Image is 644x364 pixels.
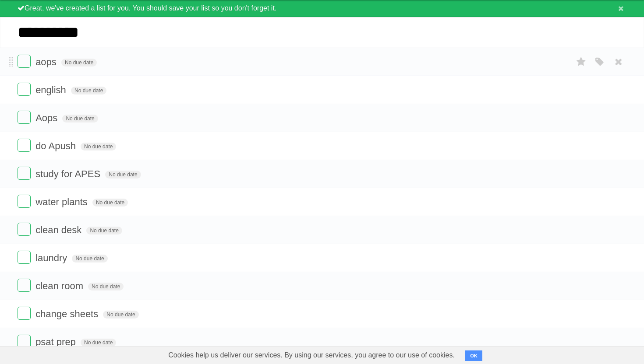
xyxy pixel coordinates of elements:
span: No due date [72,255,107,262]
label: Star task [573,55,590,69]
span: No due date [103,311,138,318]
span: No due date [62,115,98,122]
label: Done [18,111,31,124]
span: change sheets [35,308,100,319]
span: No due date [88,283,124,290]
label: Done [18,279,31,292]
label: Done [18,83,31,96]
span: No due date [105,171,141,178]
label: Done [18,139,31,152]
span: No due date [81,339,116,346]
label: Done [18,167,31,180]
span: clean desk [35,224,84,235]
span: No due date [61,59,97,66]
span: Aops [35,112,60,123]
button: OK [465,350,482,361]
label: Done [18,335,31,348]
label: Done [18,251,31,264]
span: Cookies help us deliver our services. By using our services, you agree to our use of cookies. [159,346,464,364]
span: do Apush [35,140,78,151]
span: aops [35,56,59,67]
span: No due date [86,227,122,234]
label: Done [18,307,31,320]
label: Done [18,55,31,68]
span: No due date [81,143,116,150]
span: water plants [35,196,90,207]
span: english [35,84,68,95]
span: laundry [35,252,69,263]
span: psat prep [35,336,78,347]
span: No due date [92,199,128,206]
span: study for APES [35,168,103,179]
span: No due date [71,87,106,94]
label: Done [18,223,31,236]
label: Done [18,195,31,208]
span: clean room [35,280,85,291]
